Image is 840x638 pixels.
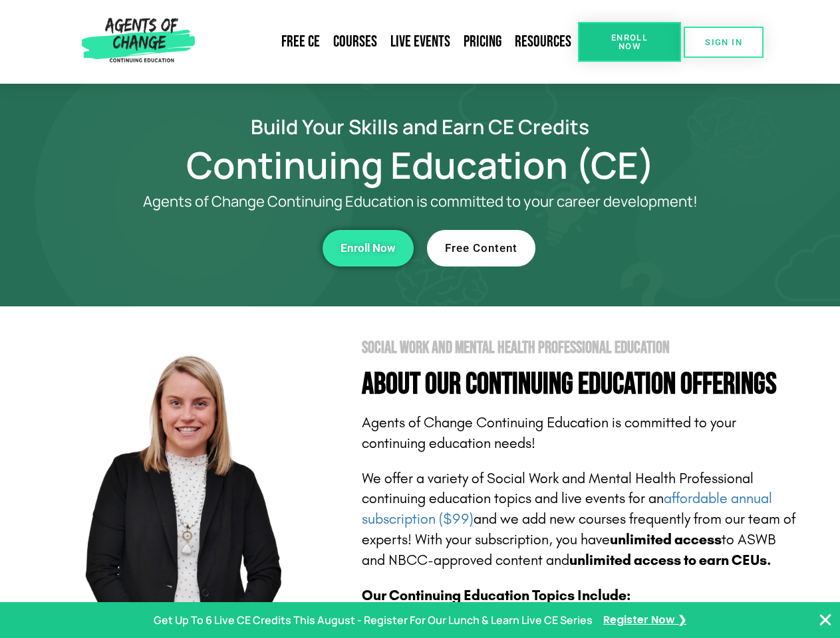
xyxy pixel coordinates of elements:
[41,117,799,136] h2: Build Your Skills and Earn CE Credits
[327,27,384,57] a: Courses
[705,38,742,47] span: SIGN IN
[323,230,414,266] a: Enroll Now
[508,27,578,57] a: Resources
[457,27,508,57] a: Pricing
[200,27,578,57] nav: Menu
[603,611,686,630] a: Register Now ❯
[817,612,833,628] button: Close Banner
[94,193,746,210] p: Agents of Change Continuing Education is committed to your career development!
[384,27,457,57] a: Live Events
[362,340,799,356] h2: Social Work and Mental Health Professional Education
[578,22,681,62] a: Enroll Now
[569,552,771,569] b: unlimited access to earn CEUs.
[599,33,660,51] span: Enroll Now
[362,414,736,452] span: Agents of Change Continuing Education is committed to your continuing education needs!
[445,243,517,254] span: Free Content
[275,27,327,57] a: Free CE
[41,150,799,180] h1: Continuing Education (CE)
[362,469,799,571] p: We offer a variety of Social Work and Mental Health Professional continuing education topics and ...
[684,27,764,58] a: SIGN IN
[427,230,535,266] a: Free Content
[362,370,799,399] h4: About Our Continuing Education Offerings
[610,531,722,548] b: unlimited access
[154,611,593,630] p: Get Up To 6 Live CE Credits This August - Register For Our Lunch & Learn Live CE Series
[362,587,630,604] b: Our Continuing Education Topics Include:
[341,243,396,254] span: Enroll Now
